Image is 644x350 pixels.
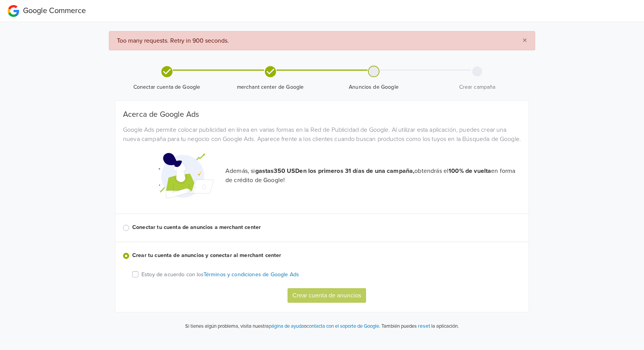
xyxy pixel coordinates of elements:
label: Crear tu cuenta de anuncios y conectar al merchant center [132,251,521,260]
span: Google Commerce [23,6,86,15]
strong: 100% de vuelta [449,167,491,175]
p: Además, si obtendrás el en forma de crédito de Google! [225,166,521,185]
button: Close [515,32,535,50]
p: Si tienes algún problema, visita nuestra o . [185,323,380,330]
a: contacta con el soporte de Google [307,323,379,329]
span: merchant center de Google [222,83,319,91]
span: Too many requests. Retry in 900 seconds. [117,37,229,45]
img: Google Promotional Codes [156,147,214,204]
span: × [522,35,527,46]
h5: Acerca de Google Ads [123,110,521,119]
label: Conectar tu cuenta de anuncios a merchant center [132,223,521,232]
p: Estoy de acuerdo con los [141,270,299,279]
a: Términos y condiciones de Google Ads [204,271,299,278]
div: Google Ads permite colocar publicidad en línea en varias formas en la Red de Publicidad de Google... [117,125,527,144]
span: Crear campaña [429,83,526,91]
a: página de ayuda [269,323,304,329]
strong: gastas 350 USD en los primeros 31 días de una campaña, [255,167,415,175]
span: Anuncios de Google [325,83,422,91]
p: También puedes la aplicación. [380,322,459,330]
button: reset [418,322,430,330]
span: Conectar cuenta de Google [118,83,215,91]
